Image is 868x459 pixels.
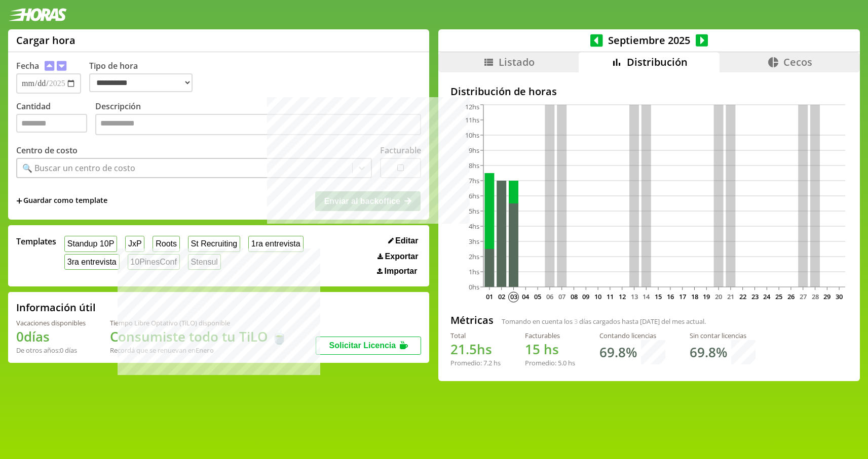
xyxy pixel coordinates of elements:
text: 06 [546,292,553,301]
tspan: 6hs [469,191,479,200]
button: JxP [125,236,144,252]
button: St Recruiting [188,236,240,252]
div: Total [450,331,501,340]
text: 27 [800,292,807,301]
text: 26 [787,292,795,301]
label: Cantidad [16,101,95,138]
div: Recordá que se renuevan en [110,346,287,355]
text: 15 [655,292,662,301]
text: 14 [643,292,650,301]
span: 5.0 [558,358,567,367]
b: Enero [196,346,214,355]
div: De otros años: 0 días [16,346,86,355]
button: 10PinesConf [128,254,180,270]
text: 24 [763,292,771,301]
span: Tomando en cuenta los días cargados hasta [DATE] del mes actual. [502,317,706,326]
h1: 69.8 % [599,343,637,361]
span: Cecos [783,55,812,69]
div: Contando licencias [599,331,665,340]
span: +Guardar como template [16,195,107,206]
span: + [16,195,22,206]
tspan: 11hs [465,115,479,124]
label: Fecha [16,60,39,71]
text: 12 [619,292,626,301]
button: Solicitar Licencia [316,337,421,355]
textarea: Descripción [95,114,421,135]
text: 04 [522,292,530,301]
text: 16 [667,292,674,301]
text: 09 [582,292,589,301]
h1: 69.8 % [690,343,727,361]
text: 18 [691,292,698,301]
tspan: 2hs [469,252,479,261]
text: 13 [631,292,638,301]
label: Facturable [380,145,421,156]
span: Distribución [627,55,688,69]
text: 11 [607,292,614,301]
tspan: 3hs [469,237,479,246]
text: 20 [715,292,722,301]
span: 7.2 [483,358,492,367]
div: Sin contar licencias [690,331,756,340]
text: 01 [486,292,493,301]
text: 21 [727,292,734,301]
span: 3 [574,317,578,326]
text: 08 [571,292,578,301]
text: 07 [558,292,565,301]
h1: 0 días [16,327,86,346]
text: 10 [594,292,601,301]
button: Editar [385,236,422,246]
tspan: 8hs [469,161,479,170]
div: 🔍 Buscar un centro de costo [22,162,135,174]
label: Tipo de hora [89,60,201,94]
tspan: 5hs [469,206,479,216]
span: Solicitar Licencia [329,341,396,350]
button: 1ra entrevista [248,236,304,252]
button: Stensul [188,254,221,270]
h1: Cargar hora [16,33,76,47]
button: 3ra entrevista [64,254,120,270]
span: 21.5 [450,340,477,358]
h2: Información útil [16,301,96,314]
tspan: 12hs [465,102,479,111]
div: Vacaciones disponibles [16,318,86,327]
text: 19 [703,292,710,301]
h1: Consumiste todo tu TiLO 🍵 [110,327,287,346]
span: Importar [385,267,418,276]
button: Roots [153,236,179,252]
h1: hs [525,340,575,358]
h1: hs [450,340,501,358]
tspan: 1hs [469,267,479,276]
tspan: 7hs [469,176,479,185]
text: 30 [836,292,843,301]
span: Exportar [385,252,419,261]
text: 03 [510,292,517,301]
text: 05 [534,292,541,301]
span: 15 [525,340,540,358]
div: Promedio: hs [450,358,501,367]
h2: Métricas [450,313,494,327]
button: Standup 10P [64,236,117,252]
tspan: 9hs [469,146,479,155]
img: logotipo [8,8,67,21]
span: Septiembre 2025 [603,33,696,47]
text: 02 [498,292,505,301]
text: 29 [823,292,831,301]
input: Cantidad [16,114,87,133]
tspan: 0hs [469,282,479,291]
button: Exportar [374,252,421,262]
span: Templates [16,236,56,247]
label: Centro de costo [16,145,78,156]
select: Tipo de hora [89,73,193,92]
div: Tiempo Libre Optativo (TiLO) disponible [110,318,287,327]
label: Descripción [95,101,421,138]
span: Editar [395,236,418,245]
text: 23 [751,292,759,301]
tspan: 4hs [469,222,479,231]
text: 25 [775,292,782,301]
text: 22 [739,292,746,301]
div: Facturables [525,331,575,340]
span: Listado [499,55,535,69]
div: Promedio: hs [525,358,575,367]
h2: Distribución de horas [450,85,848,98]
